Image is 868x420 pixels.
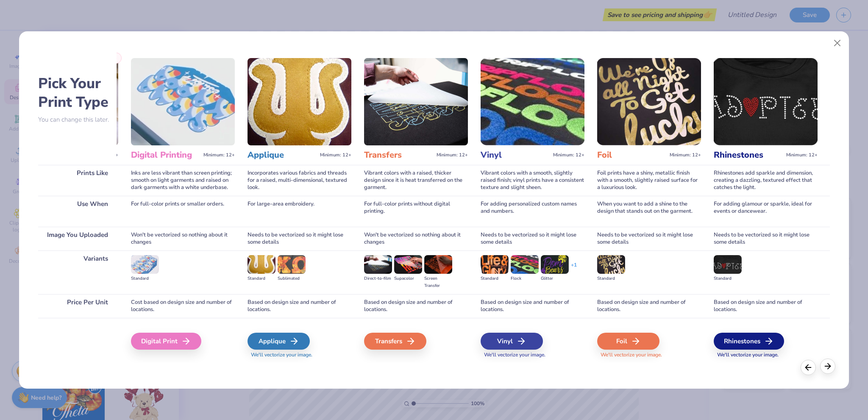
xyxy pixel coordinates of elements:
div: Rhinestones add sparkle and dimension, creating a dazzling, textured effect that catches the light. [714,165,818,196]
div: Based on design size and number of locations. [714,294,818,318]
div: Rhinestones [714,333,784,350]
div: For adding glamour or sparkle, ideal for events or dancewear. [714,196,818,227]
h3: Applique [248,150,317,161]
div: Needs to be vectorized so it might lose some details [481,227,584,250]
div: Flock [511,275,539,282]
img: Sublimated [278,255,306,274]
div: Supacolor [394,275,422,282]
div: Standard [597,275,625,282]
div: Based on design size and number of locations. [597,294,701,318]
span: We'll vectorize your image. [714,351,818,359]
div: Sublimated [278,275,306,282]
div: Needs to be vectorized so it might lose some details [597,227,701,250]
div: Screen Transfer [424,275,452,289]
div: Prints Like [38,165,117,196]
div: Price Per Unit [38,294,117,318]
span: Minimum: 12+ [203,152,235,158]
div: Needs to be vectorized so it might lose some details [248,227,351,250]
h2: Pick Your Print Type [38,74,117,111]
div: Standard [481,275,509,282]
h3: Vinyl [481,150,550,161]
div: Digital Print [131,333,201,350]
span: We'll vectorize your image. [597,351,701,359]
h3: Rhinestones [714,150,783,161]
div: Based on design size and number of locations. [364,294,468,318]
div: + 1 [571,261,577,276]
div: Foil [597,333,659,350]
img: Direct-to-film [364,255,392,274]
img: Transfers [364,58,468,145]
div: For full-color prints without digital printing. [364,196,468,227]
img: Standard [131,255,159,274]
span: Minimum: 12+ [786,152,818,158]
img: Applique [248,58,351,145]
span: Minimum: 12+ [320,152,351,158]
div: Use When [38,196,117,227]
div: Incorporates various fabrics and threads for a raised, multi-dimensional, textured look. [248,165,351,196]
div: Won't be vectorized so nothing about it changes [131,227,235,250]
div: Needs to be vectorized so it might lose some details [714,227,818,250]
div: Vibrant colors with a smooth, slightly raised finish; vinyl prints have a consistent texture and ... [481,165,584,196]
div: Won't be vectorized so nothing about it changes [364,227,468,250]
span: Minimum: 12+ [670,152,701,158]
span: We'll vectorize your image. [248,351,351,359]
span: We'll vectorize your image. [481,351,584,359]
div: For adding personalized custom names and numbers. [481,196,584,227]
span: Minimum: 12+ [553,152,584,158]
div: Glitter [541,275,569,282]
div: Direct-to-film [364,275,392,282]
div: Standard [131,275,159,282]
img: Vinyl [481,58,584,145]
img: Supacolor [394,255,422,274]
h3: Transfers [364,150,433,161]
div: For large-area embroidery. [248,196,351,227]
div: Transfers [364,333,426,350]
button: Close [829,35,846,51]
div: Standard [714,275,742,282]
img: Screen Transfer [424,255,452,274]
div: Inks are less vibrant than screen printing; smooth on light garments and raised on dark garments ... [131,165,235,196]
img: Foil [597,58,701,145]
img: Standard [248,255,275,274]
img: Standard [481,255,509,274]
span: Minimum: 12+ [437,152,468,158]
p: You can change this later. [38,116,117,123]
img: Digital Printing [131,58,235,145]
img: Rhinestones [714,58,818,145]
div: Vinyl [481,333,543,350]
div: Vibrant colors with a raised, thicker design since it is heat transferred on the garment. [364,165,468,196]
h3: Digital Printing [131,150,200,161]
div: Based on design size and number of locations. [481,294,584,318]
div: Foil prints have a shiny, metallic finish with a smooth, slightly raised surface for a luxurious ... [597,165,701,196]
img: Flock [511,255,539,274]
div: For full-color prints or smaller orders. [131,196,235,227]
div: Standard [248,275,275,282]
div: Applique [248,333,310,350]
div: Image You Uploaded [38,227,117,250]
div: Cost based on design size and number of locations. [131,294,235,318]
img: Standard [597,255,625,274]
div: When you want to add a shine to the design that stands out on the garment. [597,196,701,227]
div: Based on design size and number of locations. [248,294,351,318]
h3: Foil [597,150,666,161]
img: Glitter [541,255,569,274]
img: Standard [714,255,742,274]
div: Variants [38,250,117,294]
